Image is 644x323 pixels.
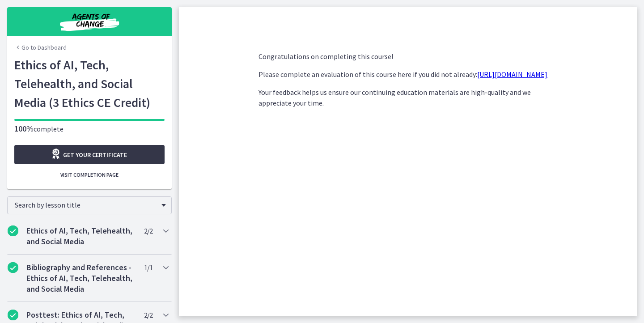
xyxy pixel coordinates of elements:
span: 2 / 2 [144,310,153,320]
h1: Ethics of AI, Tech, Telehealth, and Social Media (3 Ethics CE Credit) [14,55,165,112]
div: Search by lesson title [7,196,172,214]
a: Get your certificate [14,145,165,164]
span: Get your certificate [63,149,127,160]
span: Search by lesson title [15,200,157,209]
a: [URL][DOMAIN_NAME] [477,70,547,79]
a: Go to Dashboard [14,43,67,52]
i: Completed [8,310,18,320]
span: 2 / 2 [144,225,153,236]
span: 1 / 1 [144,262,153,273]
p: Please complete an evaluation of this course here if you did not already: [258,69,557,80]
h2: Bibliography and References - Ethics of AI, Tech, Telehealth, and Social Media [26,262,136,294]
span: Visit completion page [60,171,119,178]
span: 100% [14,123,34,134]
img: Agents of Change [36,11,143,32]
i: Opens in a new window [51,149,63,159]
p: complete [14,123,165,134]
h2: Ethics of AI, Tech, Telehealth, and Social Media [26,225,136,247]
p: Congratulations on completing this course! [258,51,557,62]
p: Your feedback helps us ensure our continuing education materials are high-quality and we apprecia... [258,87,557,108]
i: Completed [8,262,18,273]
i: Completed [8,225,18,236]
button: Visit completion page [14,168,165,182]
